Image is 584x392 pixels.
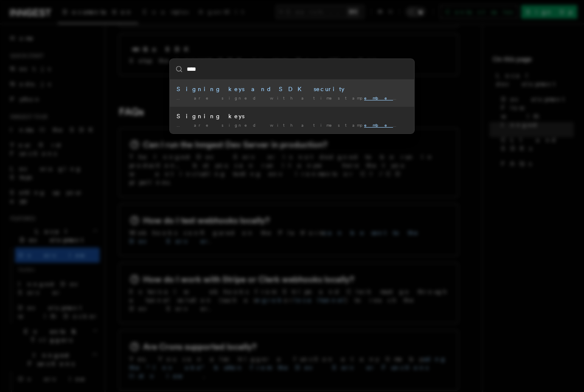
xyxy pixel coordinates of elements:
div: Signing keys [177,112,407,120]
div: Signing keys and SDK security [177,85,407,93]
mark: embe [364,95,403,100]
div: … are signed with a timestamp dded, and old requests are … [177,122,407,128]
mark: embe [364,122,403,128]
div: … are signed with a timestamp dded, and old requests are … [177,95,407,101]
